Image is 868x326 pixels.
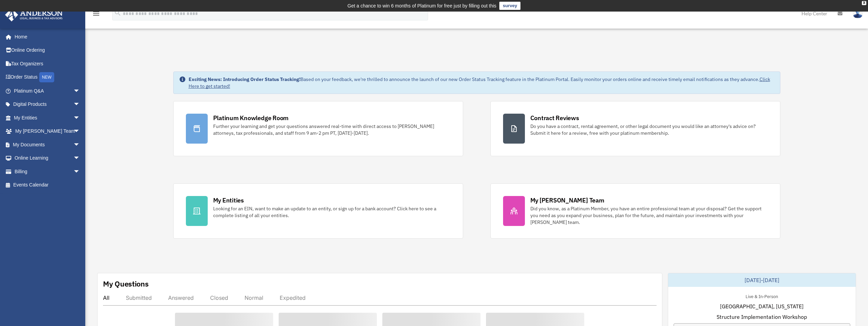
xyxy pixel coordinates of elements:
[5,151,90,165] a: Online Learningarrow_drop_down
[5,57,90,70] a: Tax Organizers
[5,111,90,125] a: My Entitiesarrow_drop_down
[39,72,54,82] div: NEW
[210,294,228,301] div: Closed
[5,98,90,111] a: Digital Productsarrow_drop_down
[213,196,244,205] div: My Entities
[668,273,856,287] div: [DATE]-[DATE]
[5,165,90,178] a: Billingarrow_drop_down
[103,294,109,301] div: All
[73,98,87,112] span: arrow_drop_down
[73,138,87,152] span: arrow_drop_down
[189,76,770,89] a: Click Here to get started!
[168,294,194,301] div: Answered
[717,313,807,321] span: Structure Implementation Workshop
[499,2,520,10] a: survey
[245,294,263,301] div: Normal
[73,151,87,165] span: arrow_drop_down
[5,44,90,57] a: Online Ordering
[862,1,866,5] div: close
[5,125,90,138] a: My [PERSON_NAME] Teamarrow_drop_down
[173,101,463,156] a: Platinum Knowledge Room Further your learning and get your questions answered real-time with dire...
[213,123,451,136] div: Further your learning and get your questions answered real-time with direct access to [PERSON_NAM...
[348,2,497,10] div: Get a chance to win 6 months of Platinum for free just by filling out this
[853,9,863,18] img: User Pic
[5,84,90,98] a: Platinum Q&Aarrow_drop_down
[490,183,780,239] a: My [PERSON_NAME] Team Did you know, as a Platinum Member, you have an entire professional team at...
[5,30,87,44] a: Home
[490,101,780,156] a: Contract Reviews Do you have a contract, rental agreement, or other legal document you would like...
[92,12,100,18] a: menu
[189,76,300,82] strong: Exciting News: Introducing Order Status Tracking!
[720,302,804,310] span: [GEOGRAPHIC_DATA], [US_STATE]
[73,165,87,179] span: arrow_drop_down
[73,125,87,138] span: arrow_drop_down
[114,9,121,17] i: search
[740,292,783,299] div: Live & In-Person
[213,114,289,122] div: Platinum Knowledge Room
[530,123,768,136] div: Do you have a contract, rental agreement, or other legal document you would like an attorney's ad...
[530,205,768,226] div: Did you know, as a Platinum Member, you have an entire professional team at your disposal? Get th...
[5,70,90,84] a: Order StatusNEW
[3,8,65,21] img: Anderson Advisors Platinum Portal
[5,178,90,192] a: Events Calendar
[530,196,604,205] div: My [PERSON_NAME] Team
[5,138,90,151] a: My Documentsarrow_drop_down
[126,294,152,301] div: Submitted
[280,294,306,301] div: Expedited
[73,111,87,125] span: arrow_drop_down
[73,84,87,98] span: arrow_drop_down
[530,114,579,122] div: Contract Reviews
[189,76,775,89] div: Based on your feedback, we're thrilled to announce the launch of our new Order Status Tracking fe...
[103,279,149,289] div: My Questions
[173,183,463,239] a: My Entities Looking for an EIN, want to make an update to an entity, or sign up for a bank accoun...
[92,10,100,18] i: menu
[213,205,451,219] div: Looking for an EIN, want to make an update to an entity, or sign up for a bank account? Click her...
